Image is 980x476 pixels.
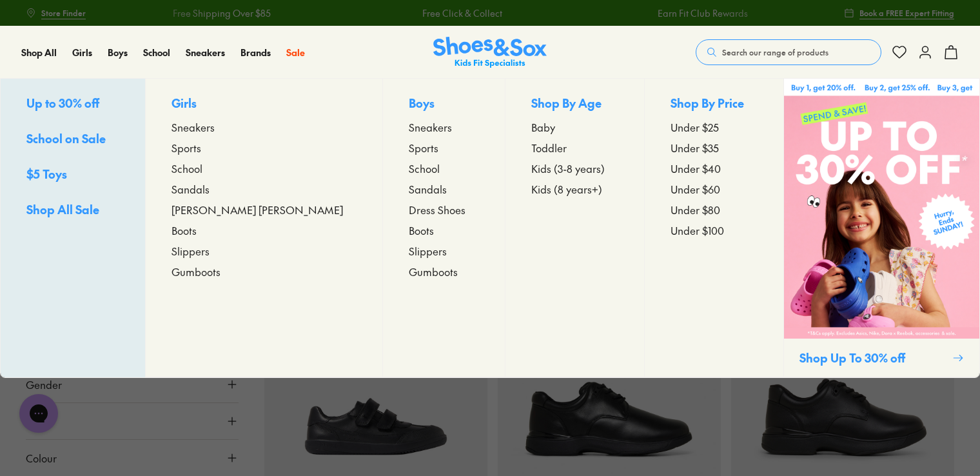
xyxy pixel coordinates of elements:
[171,181,210,197] span: Sandals
[783,79,979,377] a: Shop Up To 30% off
[26,166,67,182] span: $5 Toys
[409,119,452,135] span: Sneakers
[26,1,86,25] a: Store Finder
[844,1,954,25] a: Book a FREE Expert Fitting
[531,161,618,176] a: Kids (3-8 years)
[171,94,357,114] p: Girls
[108,46,128,59] span: Boys
[409,140,479,155] a: Sports
[21,46,57,59] a: Shop All
[26,130,119,150] a: School on Sale
[26,377,62,392] span: Gender
[531,181,602,197] span: Kids (8 years+)
[859,7,954,19] span: Book a FREE Expert Fitting
[171,264,357,279] a: Gumboots
[409,264,458,279] span: Gumboots
[671,202,720,217] span: Under $80
[21,46,57,59] span: Shop All
[409,202,465,217] span: Dress Shoes
[286,46,305,59] span: Sale
[433,37,547,68] img: SNS_Logo_Responsive.svg
[26,165,119,185] a: $5 Toys
[671,202,758,217] a: Under $80
[531,181,618,197] a: Kids (8 years+)
[171,161,202,176] span: School
[671,140,719,155] span: Under $35
[171,243,357,259] a: Slippers
[409,161,479,176] a: School
[409,140,438,155] span: Sports
[171,223,357,238] a: Boots
[171,140,201,155] span: Sports
[143,46,170,59] a: School
[531,94,618,114] p: Shop By Age
[240,46,271,59] span: Brands
[409,264,479,279] a: Gumboots
[531,140,567,155] span: Toddler
[409,94,479,114] p: Boys
[186,46,225,59] span: Sneakers
[171,119,357,135] a: Sneakers
[671,161,721,176] span: Under $40
[413,6,493,20] a: Free Click & Collect
[409,223,479,238] a: Boots
[240,46,271,59] a: Brands
[409,243,479,259] a: Slippers
[26,94,119,114] a: Up to 30% off
[26,95,99,111] span: Up to 30% off
[13,390,64,437] iframe: Gorgias live chat messenger
[171,223,197,238] span: Boots
[409,181,479,197] a: Sandals
[409,243,447,259] span: Slippers
[531,119,555,135] span: Baby
[26,440,239,476] button: Colour
[286,46,305,59] a: Sale
[799,349,947,366] p: Shop Up To 30% off
[671,181,758,197] a: Under $60
[671,223,724,238] span: Under $100
[171,243,210,259] span: Slippers
[26,130,106,146] span: School on Sale
[531,119,618,135] a: Baby
[409,223,434,238] span: Boots
[171,119,215,135] span: Sneakers
[72,46,92,59] a: Girls
[409,161,440,176] span: School
[784,79,979,339] img: SNS_WEBASSETS_CollectionHero_1280x1600_3_3cc3cab1-0476-4628-9278-87f58d7d6f8a.png
[433,37,547,68] a: Shoes & Sox
[171,181,357,197] a: Sandals
[26,201,119,221] a: Shop All Sale
[108,46,128,59] a: Boys
[41,7,86,19] span: Store Finder
[671,223,758,238] a: Under $100
[671,94,758,114] p: Shop By Price
[409,181,447,197] span: Sandals
[696,39,881,65] button: Search our range of products
[671,119,758,135] a: Under $25
[143,46,170,59] span: School
[164,6,262,20] a: Free Shipping Over $85
[671,140,758,155] a: Under $35
[671,119,719,135] span: Under $25
[171,264,220,279] span: Gumboots
[171,161,357,176] a: School
[26,403,239,439] button: Style
[409,119,479,135] a: Sneakers
[171,202,343,217] span: [PERSON_NAME] [PERSON_NAME]
[186,46,225,59] a: Sneakers
[722,46,828,58] span: Search our range of products
[531,161,605,176] span: Kids (3-8 years)
[171,202,357,217] a: [PERSON_NAME] [PERSON_NAME]
[26,366,239,402] button: Gender
[649,6,740,20] a: Earn Fit Club Rewards
[26,201,99,217] span: Shop All Sale
[72,46,92,59] span: Girls
[171,140,357,155] a: Sports
[531,140,618,155] a: Toddler
[409,202,479,217] a: Dress Shoes
[671,181,720,197] span: Under $60
[26,450,57,466] span: Colour
[671,161,758,176] a: Under $40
